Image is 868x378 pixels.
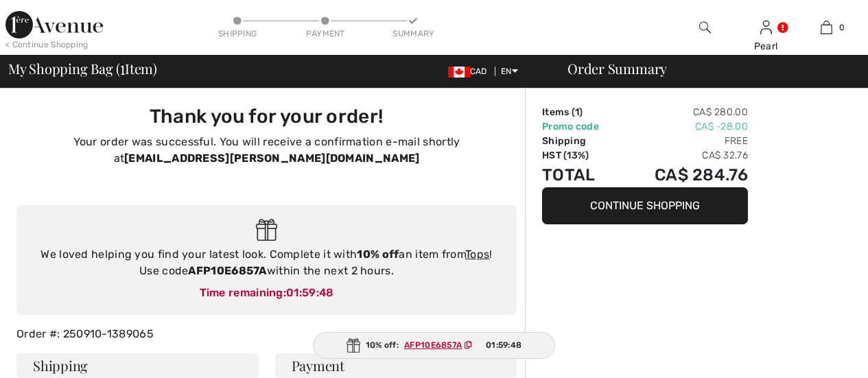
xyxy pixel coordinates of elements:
span: 1 [120,58,125,76]
span: 01:59:48 [286,286,333,299]
h4: Shipping [16,353,259,378]
p: Your order was successful. You will receive a confirmation e-mail shortly at [25,134,508,167]
strong: AFP10E6857A [188,264,266,277]
h3: Thank you for your order! [25,105,508,128]
td: Items ( ) [542,105,620,119]
span: My Shopping Bag ( Item) [8,62,157,75]
span: CAD [448,67,493,76]
span: EN [501,67,518,76]
td: CA$ 284.76 [620,163,748,187]
span: 0 [839,21,845,34]
td: CA$ -28.00 [620,119,748,134]
div: Summary [392,27,434,40]
a: Tops [465,248,489,261]
span: 1 [575,106,579,118]
div: Order Summary [551,62,860,75]
button: Continue Shopping [542,187,748,224]
td: CA$ 280.00 [620,105,748,119]
strong: [EMAIL_ADDRESS][PERSON_NAME][DOMAIN_NAME] [124,152,419,165]
div: Pearl [736,39,796,54]
img: search the website [699,19,711,36]
td: Total [542,163,620,187]
span: 01:59:48 [486,339,521,351]
div: Payment [305,27,346,40]
strong: 10% off [357,248,399,261]
ins: AFP10E6857A [404,340,462,350]
img: Gift.svg [347,338,360,353]
div: 10% off: [313,332,556,359]
div: Time remaining: [30,285,503,301]
div: Shipping [217,27,258,40]
a: Sign In [760,21,772,34]
div: < Continue Shopping [5,38,89,51]
img: Gift.svg [256,219,277,241]
td: Shipping [542,134,620,148]
td: HST (13%) [542,148,620,163]
td: CA$ 32.76 [620,148,748,163]
img: My Bag [821,19,832,36]
h4: Payment [275,353,517,378]
img: My Info [760,19,772,36]
div: We loved helping you find your latest look. Complete it with an item from ! Use code within the n... [30,246,503,279]
img: Canadian Dollar [448,67,470,78]
td: Free [620,134,748,148]
img: 1ère Avenue [5,11,103,38]
td: Promo code [542,119,620,134]
a: 0 [797,19,856,36]
div: Order #: 250910-1389065 [8,326,525,342]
